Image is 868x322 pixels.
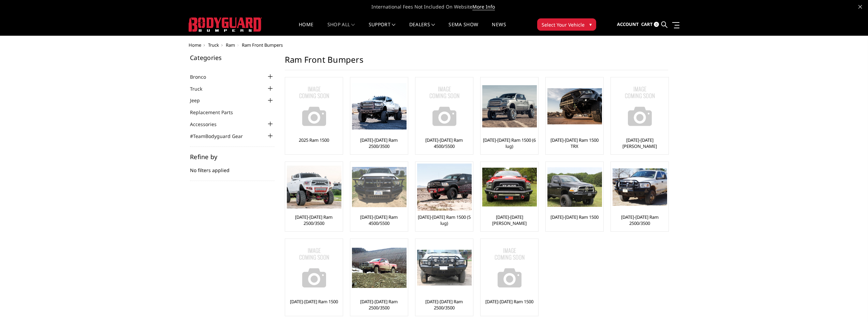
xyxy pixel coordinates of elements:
[537,18,596,31] button: Select Your Vehicle
[352,298,406,311] a: [DATE]-[DATE] Ram 2500/3500
[641,15,659,34] a: Cart 0
[190,154,275,181] div: No filters applied
[369,22,396,35] a: Support
[617,15,639,34] a: Account
[327,22,355,35] a: shop all
[287,241,341,295] a: No Image
[352,137,406,149] a: [DATE]-[DATE] Ram 2500/3500
[617,21,639,27] span: Account
[417,137,471,149] a: [DATE]-[DATE] Ram 4500/5500
[482,137,536,149] a: [DATE]-[DATE] Ram 1500 (6 lug)
[613,79,667,134] img: No Image
[613,79,667,134] a: No Image
[641,21,653,27] span: Cart
[190,109,241,116] a: Replacement Parts
[613,137,667,149] a: [DATE]-[DATE] [PERSON_NAME]
[613,214,667,226] a: [DATE]-[DATE] Ram 2500/3500
[190,73,215,80] a: Bronco
[472,3,495,10] a: More Info
[190,97,208,104] a: Jeep
[299,137,329,143] a: 2025 Ram 1500
[190,154,275,160] h5: Refine by
[190,55,275,61] h5: Categories
[654,22,659,27] span: 0
[409,22,435,35] a: Dealers
[189,17,262,32] img: BODYGUARD BUMPERS
[290,298,338,305] a: [DATE]-[DATE] Ram 1500
[287,79,341,134] img: No Image
[492,22,506,35] a: News
[417,79,472,134] img: No Image
[226,42,235,48] a: Ram
[352,214,406,226] a: [DATE]-[DATE] Ram 4500/5500
[417,298,471,311] a: [DATE]-[DATE] Ram 2500/3500
[485,298,533,305] a: [DATE]-[DATE] Ram 1500
[417,214,471,226] a: [DATE]-[DATE] Ram 1500 (5 lug)
[285,55,668,70] h1: Ram Front Bumpers
[287,241,341,295] img: No Image
[208,42,219,48] a: Truck
[550,214,599,220] a: [DATE]-[DATE] Ram 1500
[287,214,341,226] a: [DATE]-[DATE] Ram 2500/3500
[190,133,251,140] a: #TeamBodyguard Gear
[189,42,201,48] a: Home
[589,21,592,28] span: ▾
[287,79,341,134] a: No Image
[190,85,211,92] a: Truck
[542,21,585,28] span: Select Your Vehicle
[242,42,283,48] span: Ram Front Bumpers
[448,22,478,35] a: SEMA Show
[482,214,536,226] a: [DATE]-[DATE] [PERSON_NAME]
[190,121,225,128] a: Accessories
[547,137,602,149] a: [DATE]-[DATE] Ram 1500 TRX
[482,241,537,295] img: No Image
[299,22,313,35] a: Home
